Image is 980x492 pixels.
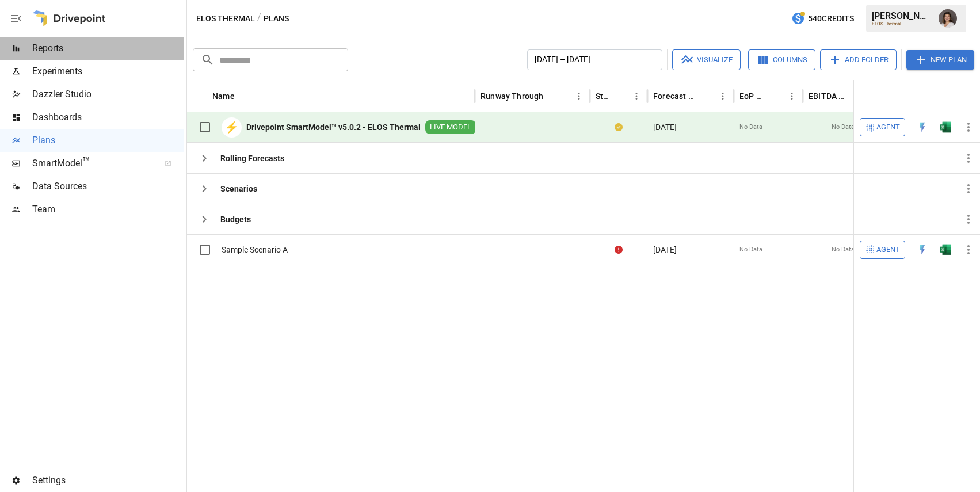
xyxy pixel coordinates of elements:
button: Agent [860,118,905,136]
img: quick-edit-flash.b8aec18c.svg [917,244,928,255]
span: Settings [32,474,184,487]
img: quick-edit-flash.b8aec18c.svg [917,121,928,133]
b: Budgets [220,213,251,225]
span: No Data [832,123,855,132]
button: Runway Through column menu [571,88,587,104]
span: Reports [32,41,184,55]
span: Agent [876,243,900,257]
button: Sort [848,88,864,104]
img: Franziska Ibscher [939,9,957,28]
div: Status [596,91,611,101]
div: Open in Excel [940,244,951,255]
div: Runway Through [481,91,543,101]
button: Visualize [672,49,741,70]
button: ELOS Thermal [196,12,255,26]
span: Dazzler Studio [32,87,184,101]
div: EBITDA Margin [809,91,847,101]
span: SmartModel [32,157,152,170]
div: ⚡ [222,117,242,138]
button: Sort [699,88,715,104]
div: [PERSON_NAME] [872,10,932,21]
div: [DATE] [647,112,734,143]
span: Dashboards [32,110,184,124]
button: Sort [612,88,628,104]
div: Your plan has changes in Excel that are not reflected in the Drivepoint Data Warehouse, select "S... [615,121,623,133]
button: Status column menu [628,88,645,104]
button: Forecast start column menu [715,88,731,104]
div: Error during sync. [615,244,623,255]
button: Sort [768,88,784,104]
b: Scenarios [220,183,257,194]
span: No Data [739,123,762,132]
span: Team [32,203,184,216]
span: ™ [82,155,90,169]
button: Sort [544,88,560,104]
button: Agent [860,241,905,259]
button: Add Folder [820,49,897,70]
b: Rolling Forecasts [220,152,284,164]
span: Data Sources [32,180,184,193]
div: [DATE] [647,234,734,265]
img: g5qfjXmAAAAABJRU5ErkJggg== [940,121,951,133]
button: Sort [964,88,980,104]
span: Agent [876,121,900,134]
span: LIVE MODEL [425,122,476,133]
div: Forecast start [653,91,697,101]
div: EoP Cash [739,91,767,101]
div: Name [212,91,235,101]
span: Experiments [32,64,184,78]
button: EoP Cash column menu [784,88,800,104]
span: Plans [32,134,184,147]
button: Sort [236,88,252,104]
img: g5qfjXmAAAAABJRU5ErkJggg== [940,244,951,255]
span: 540 Credits [808,12,854,26]
span: Sample Scenario A [222,244,288,255]
span: No Data [832,245,855,254]
div: ELOS Thermal [872,21,932,26]
span: No Data [739,245,762,254]
button: 540Credits [787,8,859,29]
div: Open in Quick Edit [917,121,928,133]
button: Columns [748,49,815,70]
button: [DATE] – [DATE] [527,49,662,70]
b: Drivepoint SmartModel™ v5.0.2 - ELOS Thermal [246,121,421,133]
div: Open in Quick Edit [917,244,928,255]
div: / [257,12,261,26]
div: Open in Excel [940,121,951,133]
button: New Plan [906,50,974,70]
button: Franziska Ibscher [932,2,964,35]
